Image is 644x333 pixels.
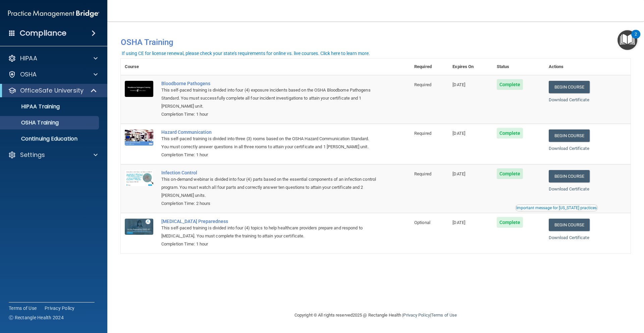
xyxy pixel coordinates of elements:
div: This self-paced training is divided into three (3) rooms based on the OSHA Hazard Communication S... [161,135,377,151]
a: Download Certificate [549,186,589,191]
p: OSHA Training [4,119,59,126]
a: Begin Course [549,129,590,142]
a: Hazard Communication [161,129,377,135]
h4: Compliance [20,29,66,38]
a: Download Certificate [549,97,589,102]
div: Completion Time: 1 hour [161,240,377,248]
span: Complete [497,128,523,138]
h4: OSHA Training [121,38,631,47]
a: Begin Course [549,219,590,231]
p: Settings [20,151,45,159]
span: [DATE] [452,171,465,176]
a: Privacy Policy [45,305,75,312]
th: Expires On [448,59,492,75]
span: Required [414,82,431,87]
button: Read this if you are a dental practitioner in the state of CA [515,205,598,211]
div: This on-demand webinar is divided into four (4) parts based on the essential components of an inf... [161,175,377,200]
a: Begin Course [549,170,590,182]
button: If using CE for license renewal, please check your state's requirements for online vs. live cours... [121,50,371,57]
a: HIPAA [8,54,98,62]
div: This self-paced training is divided into four (4) exposure incidents based on the OSHA Bloodborne... [161,86,377,110]
div: 2 [635,34,637,43]
div: Important message for [US_STATE] practices [516,206,597,210]
span: Ⓒ Rectangle Health 2024 [9,314,64,321]
a: Settings [8,151,98,159]
span: [DATE] [452,82,465,87]
th: Actions [545,59,631,75]
span: Required [414,131,431,136]
img: PMB logo [8,7,99,20]
a: Begin Course [549,81,590,93]
p: HIPAA [20,54,37,62]
span: Optional [414,220,430,225]
p: OSHA [20,70,37,78]
a: Download Certificate [549,235,589,240]
div: Completion Time: 1 hour [161,110,377,118]
div: This self-paced training is divided into four (4) topics to help healthcare providers prepare and... [161,224,377,240]
a: OfficeSafe University [8,87,97,95]
span: [DATE] [452,131,465,136]
a: Download Certificate [549,146,589,151]
span: Complete [497,79,523,90]
iframe: Drift Widget Chat Controller [528,285,636,312]
a: Bloodborne Pathogens [161,81,377,86]
p: HIPAA Training [4,103,60,110]
a: Privacy Policy [403,313,430,318]
div: If using CE for license renewal, please check your state's requirements for online vs. live cours... [122,51,370,56]
th: Status [493,59,545,75]
div: Copyright © All rights reserved 2025 @ Rectangle Health | | [253,304,498,326]
a: [MEDICAL_DATA] Preparedness [161,219,377,224]
button: Open Resource Center, 2 new notifications [618,30,637,50]
a: Terms of Use [9,305,37,312]
p: Continuing Education [4,135,96,142]
th: Required [410,59,448,75]
a: OSHA [8,70,98,78]
span: Complete [497,217,523,228]
a: Infection Control [161,170,377,175]
div: Completion Time: 1 hour [161,151,377,159]
span: [DATE] [452,220,465,225]
th: Course [121,59,157,75]
a: Terms of Use [431,313,457,318]
span: Complete [497,168,523,179]
span: Required [414,171,431,176]
p: OfficeSafe University [20,87,84,95]
div: Completion Time: 2 hours [161,200,377,208]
